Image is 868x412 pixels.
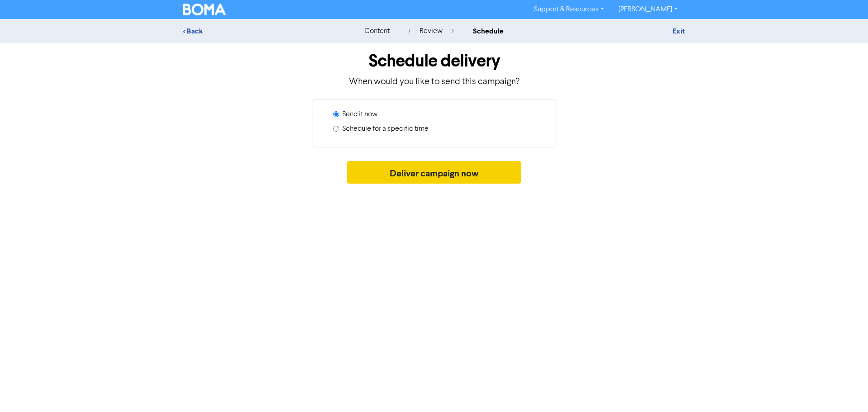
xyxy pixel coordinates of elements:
[527,2,611,17] a: Support & Resources
[183,75,685,89] p: When would you like to send this campaign?
[408,26,454,37] div: review
[342,123,429,134] label: Schedule for a specific time
[611,2,685,17] a: [PERSON_NAME]
[673,27,685,36] a: Exit
[183,4,226,15] img: BOMA Logo
[823,369,868,412] iframe: Chat Widget
[183,26,341,37] div: < Back
[347,161,521,184] button: Deliver campaign now
[342,109,377,120] label: Send it now
[364,26,390,37] div: content
[473,26,504,37] div: schedule
[183,51,685,71] h1: Schedule delivery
